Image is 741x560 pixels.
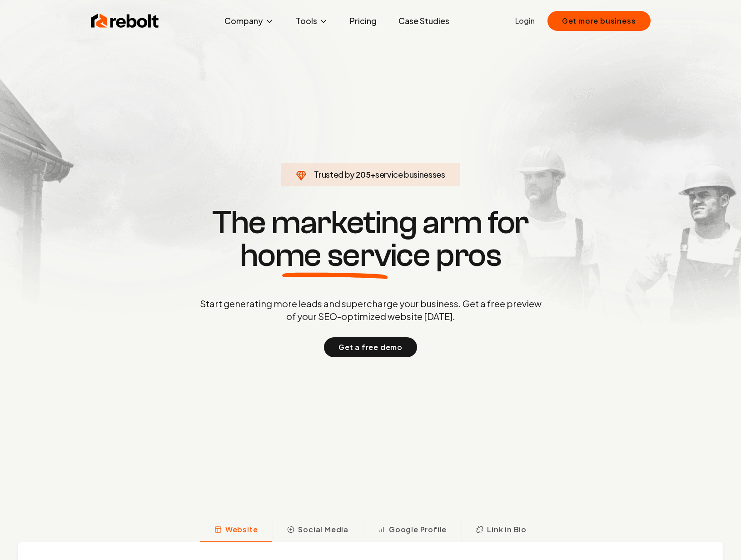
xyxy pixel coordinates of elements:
[356,168,370,181] span: 205
[153,206,589,272] h1: The marketing arm for pros
[240,239,430,272] span: home service
[217,12,281,30] button: Company
[288,12,335,30] button: Tools
[91,12,159,30] img: Rebolt Logo
[272,519,363,542] button: Social Media
[200,519,273,542] button: Website
[370,169,375,180] span: +
[324,337,417,357] button: Get a free demo
[363,519,461,542] button: Google Profile
[198,297,543,323] p: Start generating more leads and supercharge your business. Get a free preview of your SEO-optimiz...
[391,12,457,30] a: Case Studies
[487,524,527,535] span: Link in Bio
[515,15,535,26] a: Login
[547,11,651,31] button: Get more business
[461,519,541,542] button: Link in Bio
[225,524,258,535] span: Website
[343,12,384,30] a: Pricing
[298,524,348,535] span: Social Media
[314,169,354,180] span: Trusted by
[375,169,445,180] span: service businesses
[389,524,447,535] span: Google Profile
